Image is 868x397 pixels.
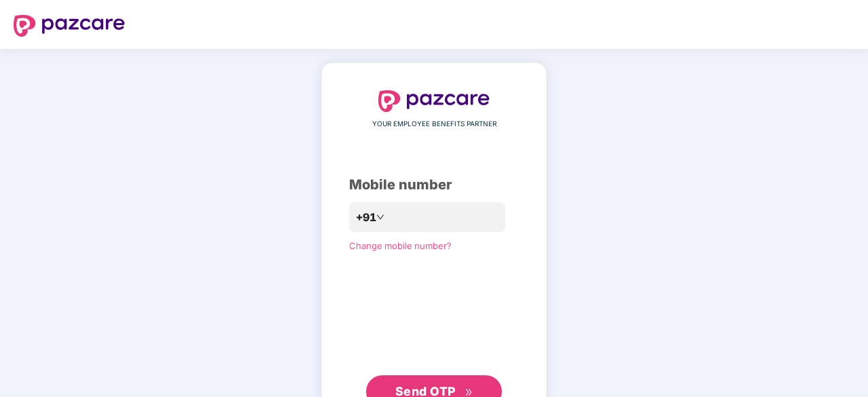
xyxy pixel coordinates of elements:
span: down [376,213,384,221]
span: YOUR EMPLOYEE BENEFITS PARTNER [372,119,496,130]
span: +91 [356,209,376,226]
img: logo [378,90,490,112]
span: double-right [465,388,473,397]
a: Change mobile number? [349,240,452,251]
img: logo [14,15,125,37]
div: Mobile number [349,174,519,195]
